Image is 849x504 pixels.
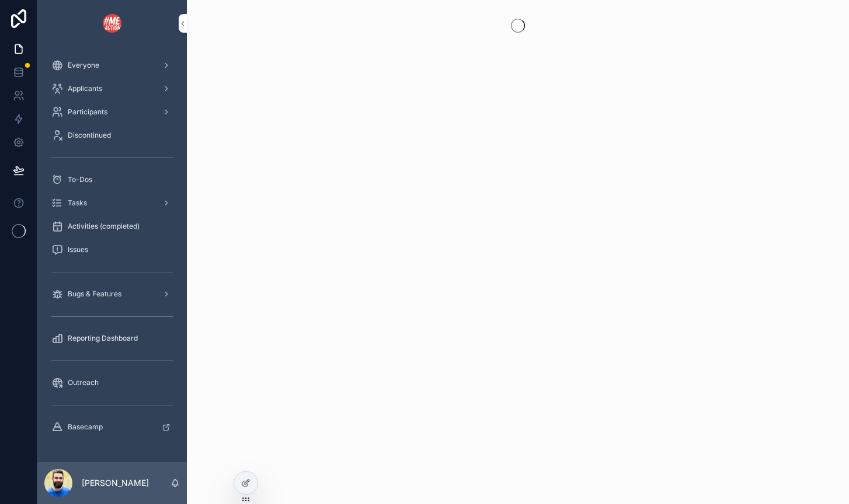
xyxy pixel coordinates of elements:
[44,55,180,76] a: Everyone
[44,372,180,393] a: Outreach
[68,198,87,208] span: Tasks
[68,61,99,70] span: Everyone
[44,78,180,99] a: Applicants
[37,47,187,453] div: scrollable content
[44,416,180,437] a: Basecamp
[68,84,102,93] span: Applicants
[68,289,121,299] span: Bugs & Features
[68,175,92,184] span: To-Dos
[68,222,140,231] span: Activities (completed)
[44,216,180,237] a: Activities (completed)
[68,334,138,343] span: Reporting Dashboard
[68,107,107,117] span: Participants
[44,192,180,213] a: Tasks
[68,131,111,140] span: Discontinued
[44,328,180,349] a: Reporting Dashboard
[44,101,180,123] a: Participants
[68,422,103,432] span: Basecamp
[103,14,121,33] img: App logo
[44,125,180,146] a: Discontinued
[82,477,149,489] p: [PERSON_NAME]
[68,245,88,254] span: Issues
[68,378,99,387] span: Outreach
[44,169,180,190] a: To-Dos
[44,283,180,304] a: Bugs & Features
[44,239,180,260] a: Issues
